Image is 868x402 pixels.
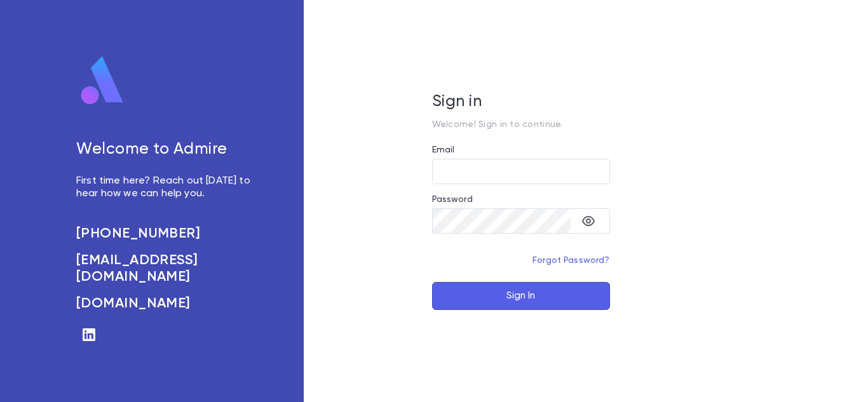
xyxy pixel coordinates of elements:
p: First time here? Reach out [DATE] to hear how we can help you. [76,175,253,200]
button: Sign In [432,282,610,310]
label: Email [432,145,455,155]
a: Forgot Password? [532,256,610,265]
a: [EMAIL_ADDRESS][DOMAIN_NAME] [76,252,253,285]
button: toggle password visibility [576,208,601,234]
label: Password [432,194,473,204]
h5: Sign in [432,93,610,112]
img: logo [76,55,128,106]
p: Welcome! Sign in to continue. [432,119,610,130]
a: [DOMAIN_NAME] [76,295,253,312]
a: [PHONE_NUMBER] [76,225,253,242]
h5: Welcome to Admire [76,140,253,159]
